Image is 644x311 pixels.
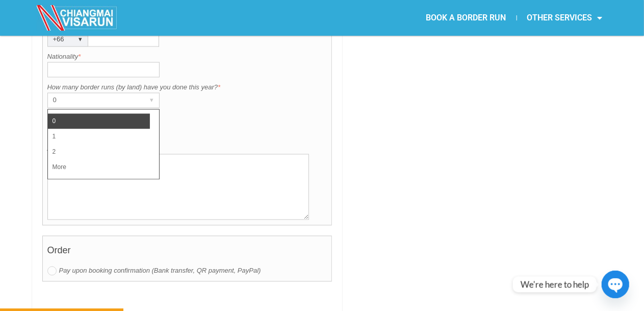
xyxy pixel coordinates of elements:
[48,114,150,129] li: 0
[47,52,327,62] label: Nationality
[48,32,68,46] div: +66
[145,93,159,108] div: ▾
[48,129,150,145] li: 1
[47,144,327,154] label: Additional request if any
[73,32,88,46] div: ▾
[47,83,327,93] label: How many border runs (by land) have you done this year?
[48,160,150,175] li: More
[47,266,327,276] label: Pay upon booking confirmation (Bank transfer, QR payment, PayPal)
[47,241,327,266] h4: Order
[47,113,327,124] label: Pick me up at:
[517,6,613,30] a: OTHER SERVICES
[48,145,150,160] li: 2
[416,6,517,30] a: BOOK A BORDER RUN
[48,93,140,108] div: 0
[322,6,613,30] nav: Menu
